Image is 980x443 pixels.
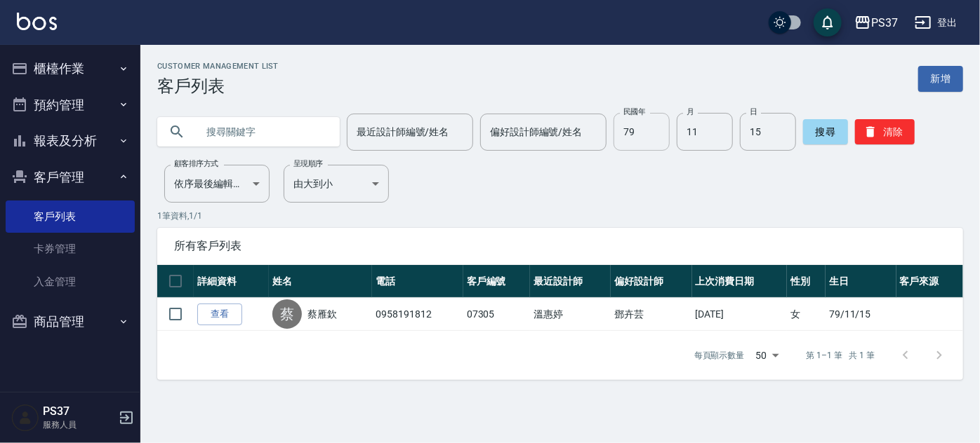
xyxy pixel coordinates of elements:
h3: 客戶列表 [157,76,279,96]
input: 搜尋關鍵字 [197,113,329,151]
button: 搜尋 [803,119,848,144]
button: 櫃檯作業 [6,50,135,87]
a: 卡券管理 [6,233,135,265]
th: 客戶來源 [896,265,963,298]
button: 預約管理 [6,87,135,123]
label: 顧客排序方式 [174,158,218,169]
label: 呈現順序 [293,158,323,169]
th: 電話 [372,265,463,298]
th: 性別 [787,265,826,298]
th: 偏好設計師 [611,265,691,298]
a: 蔡雁欽 [307,307,337,321]
label: 日 [750,107,757,117]
label: 民國年 [623,107,645,117]
td: 79/11/15 [826,298,896,331]
a: 新增 [918,66,963,92]
td: 溫惠婷 [530,298,611,331]
button: 清除 [855,119,915,144]
button: save [814,8,842,36]
label: 月 [687,107,694,117]
h2: Customer Management List [157,62,279,71]
a: 查看 [197,304,242,325]
h5: PS37 [43,404,114,418]
button: 報表及分析 [6,123,135,159]
td: 0958191812 [372,298,463,331]
button: 登出 [909,10,963,36]
td: 鄧卉芸 [611,298,691,331]
button: 商品管理 [6,304,135,340]
p: 服務人員 [43,418,114,431]
a: 客戶列表 [6,200,135,233]
img: Person [11,404,39,432]
div: 蔡 [272,299,302,329]
th: 上次消費日期 [692,265,788,298]
td: 女 [787,298,826,331]
td: 07305 [463,298,530,331]
p: 第 1–1 筆 共 1 筆 [807,349,875,362]
td: [DATE] [692,298,788,331]
span: 所有客戶列表 [174,239,946,253]
th: 姓名 [269,265,372,298]
p: 每頁顯示數量 [694,349,745,362]
img: Logo [17,13,57,30]
th: 生日 [826,265,896,298]
button: 客戶管理 [6,159,135,196]
th: 詳細資料 [194,265,269,298]
a: 入金管理 [6,266,135,298]
div: 由大到小 [284,165,389,203]
p: 1 筆資料, 1 / 1 [157,210,963,222]
button: PS37 [849,8,903,37]
div: 50 [750,336,784,374]
div: 依序最後編輯時間 [164,165,270,203]
th: 最近設計師 [530,265,611,298]
div: PS37 [871,14,898,32]
th: 客戶編號 [463,265,530,298]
